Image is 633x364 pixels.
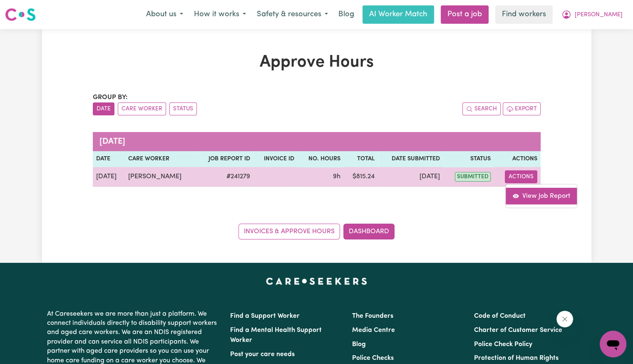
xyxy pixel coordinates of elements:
th: Date [93,151,125,167]
iframe: Close message [556,311,573,327]
button: sort invoices by paid status [169,102,197,115]
a: Charter of Customer Service [474,327,562,334]
a: Post your care needs [230,351,295,358]
span: Need any help? [5,6,50,12]
td: [DATE] [93,167,125,187]
th: Date Submitted [378,151,443,167]
a: The Founders [352,313,393,319]
th: Invoice ID [253,151,298,167]
img: Careseekers logo [5,7,36,22]
span: submitted [455,172,491,182]
a: AI Worker Match [362,5,434,24]
a: Careseekers logo [5,5,36,24]
a: Blog [352,341,366,348]
a: Media Centre [352,327,395,334]
td: # 241279 [196,167,253,187]
th: Total [344,151,378,167]
button: Export [503,102,541,115]
th: Job Report ID [196,151,253,167]
td: $ 815.24 [344,167,378,187]
button: sort invoices by care worker [118,102,166,115]
a: Careseekers home page [266,278,367,284]
th: No. Hours [298,151,344,167]
span: [PERSON_NAME] [575,10,623,20]
td: [DATE] [378,167,443,187]
th: Status [443,151,494,167]
th: Actions [494,151,541,167]
a: Protection of Human Rights [474,355,559,362]
button: My Account [556,6,628,23]
a: Dashboard [343,224,395,239]
button: Actions [505,170,537,183]
button: About us [141,6,189,23]
a: Police Check Policy [474,341,532,348]
a: Police Checks [352,355,394,362]
a: View job report 241279 [506,187,577,204]
button: sort invoices by date [93,102,114,115]
td: [PERSON_NAME] [125,167,196,187]
iframe: Button to launch messaging window [600,331,626,357]
a: Post a job [441,5,489,24]
button: How it works [189,6,251,23]
caption: [DATE] [93,132,541,151]
span: 9 hours [333,173,340,180]
a: Find a Mental Health Support Worker [230,327,322,344]
div: Actions [505,184,577,208]
a: Find a Support Worker [230,313,300,319]
a: Find workers [495,5,553,24]
button: Search [462,102,501,115]
a: Invoices & Approve Hours [238,224,340,239]
h1: Approve Hours [93,52,541,72]
a: Blog [333,5,359,24]
span: Group by: [93,94,128,101]
button: Safety & resources [251,6,333,23]
th: Care worker [125,151,196,167]
a: Code of Conduct [474,313,526,319]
